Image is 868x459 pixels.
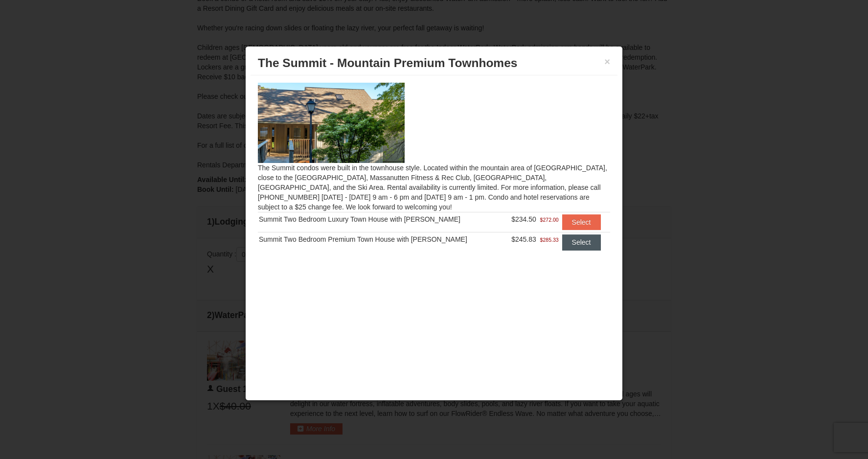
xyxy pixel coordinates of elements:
button: × [604,57,610,67]
div: The Summit condos were built in the townhouse style. Located within the mountain area of [GEOGRAP... [251,75,617,270]
span: $272.00 [540,215,559,225]
div: Summit Two Bedroom Premium Town House with [PERSON_NAME] [259,234,502,244]
span: $285.33 [540,235,559,245]
span: The Summit - Mountain Premium Townhomes [258,56,517,69]
img: 19219034-1-0eee7e00.jpg [258,83,405,163]
button: Select [562,214,601,230]
span: $245.83 [511,235,536,243]
span: $234.50 [511,215,536,223]
div: Summit Two Bedroom Luxury Town House with [PERSON_NAME] [259,214,502,224]
button: Select [562,234,601,250]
